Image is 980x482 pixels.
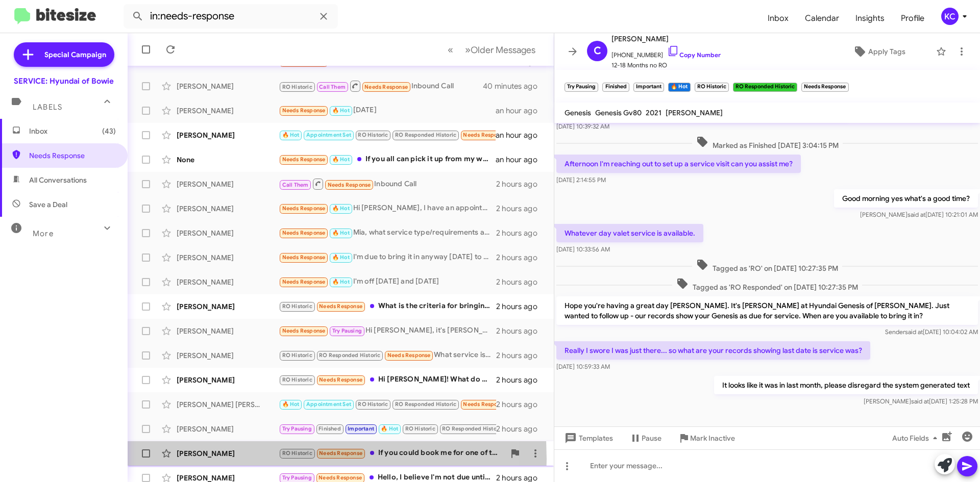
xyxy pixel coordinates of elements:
span: RO Responded Historic [319,352,380,359]
span: 🔥 Hot [332,205,350,212]
span: RO Historic [282,376,312,383]
span: Inbox [759,4,797,33]
div: Hi [PERSON_NAME], it's [PERSON_NAME] not [PERSON_NAME]. We are good for now but will let you know... [279,325,496,337]
div: 2 hours ago [496,350,546,361]
span: 🔥 Hot [332,254,350,261]
span: [PERSON_NAME] [666,108,723,117]
a: Calendar [797,4,847,33]
span: Needs Response [463,401,506,408]
a: Special Campaign [14,42,114,67]
span: Tagged as 'RO' on [DATE] 10:27:35 PM [692,259,842,273]
span: Call Them [282,182,309,188]
span: More [33,229,54,238]
span: Finished [318,425,341,432]
div: Hello. I believe I have an appointment for [DATE] 7 am. Do you see that in your records? [279,398,496,410]
span: RO Historic [282,352,312,359]
span: Mark Inactive [690,429,735,447]
div: If you could book me for one of the upcoming Saturdays that would work for me. I won't be availab... [279,447,505,459]
span: Save a Deal [29,199,67,210]
span: Labels [33,103,62,112]
small: Important [633,83,664,92]
p: Whatever day valet service is available. [556,224,703,242]
div: [PERSON_NAME] [177,326,279,336]
div: Really I swore I was just there... so what are your records showing last date is service was? [279,423,496,435]
span: Special Campaign [44,49,106,60]
span: RO Responded Historic [395,132,456,138]
button: Pause [621,429,670,447]
div: 2 hours ago [496,301,546,312]
div: 2 hours ago [496,252,546,263]
a: Copy Number [667,51,721,59]
span: Auto Fields [892,429,941,447]
span: 🔥 Hot [332,107,350,114]
div: 2 hours ago [496,399,546,410]
div: an hour ago [496,155,546,165]
button: Mark Inactive [670,429,743,447]
div: [PERSON_NAME] [PERSON_NAME] [177,399,279,410]
div: SERVICE: Hyundai of Bowie [14,76,114,86]
div: I'm off [DATE] and [DATE] [279,276,496,288]
div: 2 hours ago [496,228,546,238]
div: Mia, what service type/requirements are due at this time (mileage currently at 25, 843. Oil life:... [279,227,496,239]
span: Needs Response [282,327,326,334]
span: Insights [847,4,893,33]
div: 2 hours ago [496,204,546,214]
span: Needs Response [282,156,326,163]
span: Pause [642,429,661,447]
p: Hope you're having a great day [PERSON_NAME]. It's [PERSON_NAME] at Hyundai Genesis of [PERSON_NA... [556,296,978,325]
button: Apply Tags [826,42,931,61]
button: Next [459,39,542,60]
div: KC [941,8,959,25]
div: Inbound Call [279,177,496,190]
div: What service is needed? [279,349,496,361]
div: [PERSON_NAME] [177,130,279,140]
input: Search [124,4,338,29]
p: It looks like it was in last month, please disregard the system generated text [714,376,978,394]
div: 2 hours ago [496,277,546,287]
span: [DATE] 10:33:56 AM [556,245,610,253]
span: Needs Response [318,474,362,481]
div: I'm due to bring it in anyway [DATE] to have a charging issue I'm having looked it at. Can both b... [279,251,496,263]
small: Try Pausing [565,83,598,92]
nav: Page navigation example [442,39,542,60]
div: Hi [PERSON_NAME]! What do you have available? With my lease, you all come pick it up, right? [279,374,496,386]
span: Appointment Set [306,132,351,138]
span: 🔥 Hot [381,425,398,432]
span: Older Messages [471,44,535,56]
button: Auto Fields [884,429,949,447]
span: RO Historic [282,303,312,310]
div: Hi [PERSON_NAME], can I bring my 2021 Palisade in for oil change and tire rotation [DATE] or [DAT... [279,129,496,141]
span: Needs Response [282,254,326,261]
span: RO Historic [405,425,435,432]
span: Marked as Finished [DATE] 3:04:15 PM [692,136,843,150]
small: Finished [602,83,629,92]
span: Apply Tags [868,42,905,61]
span: Call Them [319,84,346,90]
span: (43) [102,126,116,136]
span: Inbox [29,126,116,136]
span: Needs Response [319,303,362,310]
span: [PERSON_NAME] [611,33,721,45]
span: RO Responded Historic [395,401,456,408]
span: [DATE] 10:59:33 AM [556,363,610,370]
div: What is the criteria for bringing it in? (i.e. driving miles?) [279,300,496,312]
div: [PERSON_NAME] [177,375,279,385]
div: 2 hours ago [496,424,546,434]
span: [PHONE_NUMBER] [611,45,721,60]
div: [PERSON_NAME] [177,228,279,238]
div: If you all can pick it up from my work again, that would be great. Any day besides [DATE] or [DAT... [279,154,496,165]
span: said at [905,328,923,336]
span: All Conversations [29,175,87,185]
small: 🔥 Hot [668,83,690,92]
div: 2 hours ago [496,375,546,385]
span: said at [911,397,929,405]
div: [PERSON_NAME] [177,301,279,312]
span: » [465,43,471,56]
span: Needs Response [319,376,362,383]
span: [PERSON_NAME] [DATE] 1:25:28 PM [864,397,978,405]
p: Really I swore I was just there... so what are your records showing last date is service was? [556,341,870,360]
div: None [177,155,279,165]
span: Needs Response [29,150,116,161]
div: [PERSON_NAME] [177,204,279,214]
div: [PERSON_NAME] [177,424,279,434]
